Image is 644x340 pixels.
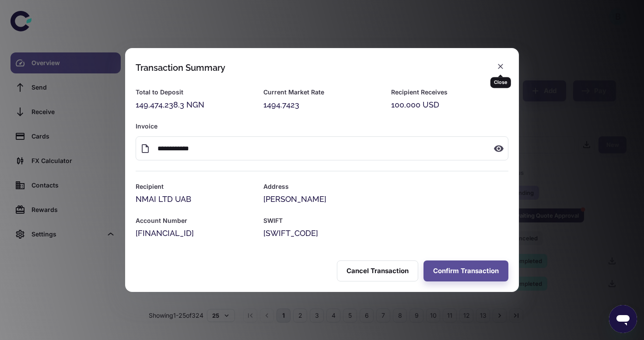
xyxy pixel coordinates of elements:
h6: Recipient [136,182,253,191]
h6: Total to Deposit [136,87,253,97]
h6: Recipient Receives [391,87,508,97]
div: Transaction Summary [136,62,225,73]
button: Cancel Transaction [337,260,418,281]
button: Confirm Transaction [423,260,508,281]
h6: Account Number [136,216,253,226]
div: 149,474,238.3 NGN [136,99,253,111]
iframe: Button to launch messaging window [609,305,637,333]
div: NMAI LTD UAB [136,193,253,205]
h6: Address [263,182,508,191]
div: [FINANCIAL_ID] [136,227,253,239]
div: 100,000 USD [391,99,508,111]
div: 1494.7423 [263,99,381,111]
div: Close [490,77,511,88]
h6: Current Market Rate [263,87,381,97]
h6: SWIFT [263,216,508,226]
div: [SWIFT_CODE] [263,227,508,239]
h6: Invoice [136,121,508,131]
div: [PERSON_NAME] [263,193,508,205]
